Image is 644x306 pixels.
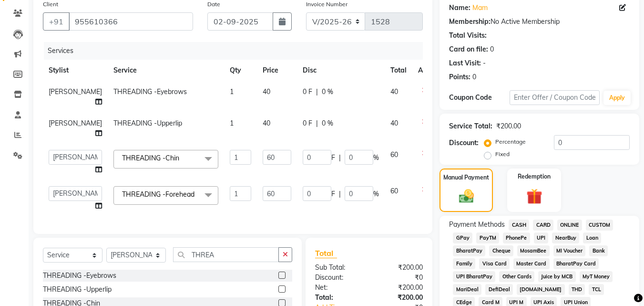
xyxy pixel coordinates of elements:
span: Payment Methods [449,220,505,230]
span: % [373,153,379,163]
span: UPI BharatPay [453,271,495,282]
img: _cash.svg [454,188,479,205]
span: Loan [583,232,601,243]
input: Search or Scan [173,247,279,262]
span: MyT Money [580,271,613,282]
div: 0 [472,72,476,82]
span: PayTM [476,232,499,243]
button: Apply [603,91,631,105]
span: [PERSON_NAME] [49,87,102,96]
input: Search by Name/Mobile/Email/Code [69,12,193,31]
span: 40 [263,119,270,127]
div: Last Visit: [449,58,481,68]
span: [PERSON_NAME] [49,119,102,127]
div: THREADING -Eyebrows [43,271,116,281]
span: DefiDeal [485,284,513,295]
span: Other Cards [499,271,534,282]
a: x [179,154,184,162]
span: 0 F [303,118,312,128]
span: | [316,87,318,97]
span: 40 [390,119,398,127]
span: 40 [263,87,270,96]
span: MosamBee [517,245,550,256]
span: 1 [230,87,234,96]
th: Service [108,60,224,81]
span: THREADING -Forehead [122,190,194,199]
span: THD [569,284,585,295]
span: Cheque [489,245,513,256]
span: 40 [390,87,398,96]
span: BharatPay [453,245,485,256]
span: 60 [390,187,398,195]
div: No Active Membership [449,17,630,27]
div: - [483,58,486,68]
span: UPI [534,232,549,243]
div: ₹0 [369,273,430,283]
th: Price [257,60,297,81]
div: Membership: [449,17,491,27]
div: ₹200.00 [496,121,521,131]
span: | [339,153,341,163]
label: Manual Payment [443,173,489,182]
div: THREADING -Upperlip [43,285,112,295]
span: MariDeal [453,284,481,295]
span: Juice by MCB [538,271,576,282]
div: Discount: [449,138,479,148]
label: Redemption [518,172,551,181]
label: Percentage [495,137,526,146]
span: MI Voucher [553,245,586,256]
span: % [373,189,379,199]
span: 0 F [303,87,312,97]
span: Total [315,248,337,258]
span: CARD [533,220,553,231]
div: Card on file: [449,44,488,54]
span: F [331,153,335,163]
label: Fixed [495,150,510,158]
div: ₹200.00 [369,293,430,303]
div: Net: [308,283,369,293]
div: Services [44,42,430,60]
span: THREADING -Chin [122,154,179,162]
span: 60 [390,150,398,159]
span: NearBuy [552,232,579,243]
th: Stylist [43,60,108,81]
th: Qty [224,60,257,81]
span: TCL [589,284,604,295]
span: Visa Card [479,258,510,269]
span: Bank [589,245,608,256]
a: Mam [472,3,488,13]
div: Coupon Code [449,93,509,103]
th: Action [412,60,444,81]
span: THREADING -Eyebrows [113,87,187,96]
th: Total [385,60,412,81]
div: Total: [308,293,369,303]
span: Master Card [513,258,550,269]
div: ₹200.00 [369,263,430,273]
div: ₹200.00 [369,283,430,293]
div: Points: [449,72,470,82]
span: 1 [230,119,234,127]
span: 0 % [322,87,333,97]
span: GPay [453,232,472,243]
div: Total Visits: [449,31,487,41]
div: 0 [490,44,494,54]
div: Sub Total: [308,263,369,273]
a: x [194,190,199,199]
div: Name: [449,3,470,13]
span: Family [453,258,475,269]
span: | [316,118,318,128]
span: THREADING -Upperlip [113,119,182,127]
span: | [339,189,341,199]
div: Service Total: [449,121,492,131]
input: Enter Offer / Coupon Code [510,90,600,105]
span: ONLINE [557,220,582,231]
div: Discount: [308,273,369,283]
span: BharatPay Card [553,258,599,269]
th: Disc [297,60,385,81]
span: F [331,189,335,199]
span: CASH [509,220,529,231]
span: PhonePe [503,232,530,243]
img: _gift.svg [521,187,547,206]
span: CUSTOM [586,220,613,231]
button: +91 [43,12,70,31]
